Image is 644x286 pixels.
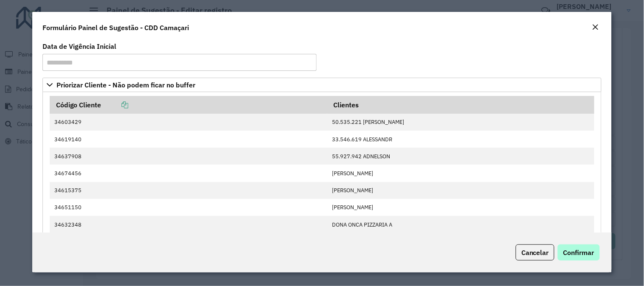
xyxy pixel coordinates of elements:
[327,148,594,165] td: 55.927.942 ADNELSON
[327,199,594,216] td: [PERSON_NAME]
[590,22,602,33] button: Close
[327,182,594,199] td: [PERSON_NAME]
[50,131,327,148] td: 34619140
[50,182,327,199] td: 34615375
[327,96,594,114] th: Clientes
[56,81,195,88] span: Priorizar Cliente - Não podem ficar no buffer
[50,114,327,131] td: 34603429
[516,244,554,261] button: Cancelar
[50,199,327,216] td: 34651150
[558,244,600,261] button: Confirmar
[101,101,129,109] a: Copiar
[327,131,594,148] td: 33.546.619 ALESSANDR
[50,96,327,114] th: Código Cliente
[42,78,602,92] a: Priorizar Cliente - Não podem ficar no buffer
[50,216,327,233] td: 34632348
[50,165,327,182] td: 34674456
[327,114,594,131] td: 50.535.221 [PERSON_NAME]
[327,216,594,233] td: DONA ONCA PIZZARIA A
[327,165,594,182] td: [PERSON_NAME]
[50,148,327,165] td: 34637908
[42,41,116,51] label: Data de Vigência Inicial
[42,22,189,33] h4: Formulário Painel de Sugestão - CDD Camaçari
[563,248,594,257] span: Confirmar
[521,248,549,257] span: Cancelar
[592,24,599,31] em: Fechar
